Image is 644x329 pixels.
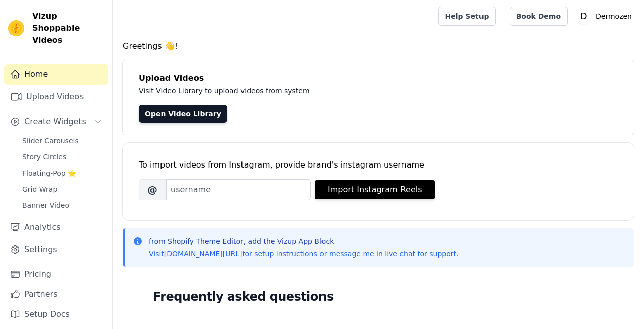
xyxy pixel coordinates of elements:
a: Open Video Library [139,105,227,123]
p: Dermozen [592,7,636,25]
p: Visit Video Library to upload videos from system [139,85,590,97]
button: D Dermozen [576,7,636,25]
div: To import videos from Instagram, provide brand's instagram username [139,159,618,171]
a: Slider Carousels [16,134,108,148]
h4: Upload Videos [139,72,618,85]
span: Create Widgets [24,116,86,128]
p: from Shopify Theme Editor, add the Vizup App Block [149,236,458,246]
a: Home [4,64,108,85]
img: Vizup [8,20,24,36]
span: Story Circles [22,152,66,162]
a: Upload Videos [4,87,108,107]
text: D [580,11,587,21]
a: Help Setup [438,7,495,26]
a: Banner Video [16,198,108,212]
span: Grid Wrap [22,184,57,194]
a: Setup Docs [4,304,108,324]
a: Pricing [4,264,108,284]
span: Slider Carousels [22,136,79,146]
a: Floating-Pop ⭐ [16,166,108,180]
input: username [166,179,311,200]
a: Settings [4,239,108,260]
span: Vizup Shoppable Videos [32,10,104,46]
button: Import Instagram Reels [315,180,435,199]
a: Analytics [4,217,108,237]
span: Floating-Pop ⭐ [22,168,76,178]
a: Partners [4,284,108,304]
h2: Frequently asked questions [153,287,604,307]
p: Visit for setup instructions or message me in live chat for support. [149,249,458,259]
button: Create Widgets [4,112,108,132]
a: Story Circles [16,150,108,164]
h4: Greetings 👋! [123,40,634,52]
span: Banner Video [22,200,69,210]
span: @ [139,179,166,200]
a: [DOMAIN_NAME][URL] [164,250,243,258]
a: Book Demo [510,7,568,26]
a: Grid Wrap [16,182,108,196]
